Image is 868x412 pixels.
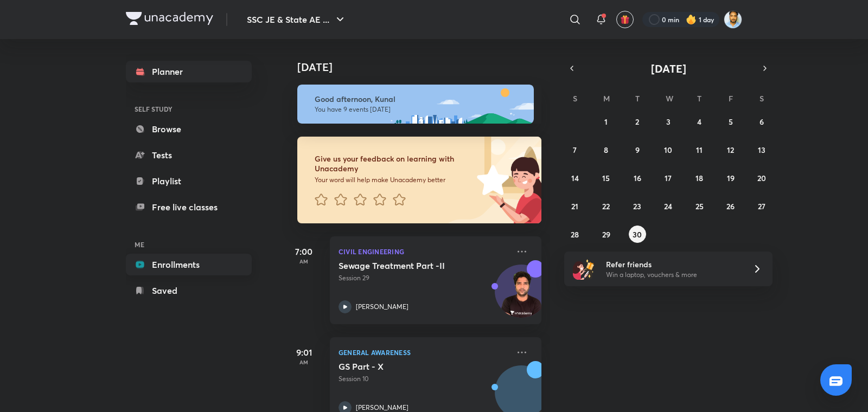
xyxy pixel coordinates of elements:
[315,105,524,114] p: You have 9 events [DATE]
[727,173,735,183] abbr: September 19, 2025
[495,271,547,323] img: Avatar
[597,113,615,130] button: September 1, 2025
[753,141,770,158] button: September 13, 2025
[339,346,509,359] p: General Awareness
[660,197,677,215] button: September 24, 2025
[602,201,610,211] abbr: September 22, 2025
[722,197,739,215] button: September 26, 2025
[686,14,697,25] img: streak
[697,117,701,127] abbr: September 4, 2025
[664,145,672,155] abbr: September 10, 2025
[571,173,579,183] abbr: September 14, 2025
[339,260,474,271] h5: Sewage Treatment Part -II
[695,173,703,183] abbr: September 18, 2025
[691,141,708,158] button: September 11, 2025
[282,359,325,365] p: AM
[629,169,646,186] button: September 16, 2025
[665,173,672,183] abbr: September 17, 2025
[629,141,646,158] button: September 9, 2025
[356,302,409,312] p: [PERSON_NAME]
[566,169,584,186] button: September 14, 2025
[573,93,577,104] abbr: Sunday
[629,113,646,130] button: September 2, 2025
[629,197,646,215] button: September 23, 2025
[753,169,770,186] button: September 20, 2025
[634,173,641,183] abbr: September 16, 2025
[691,169,708,186] button: September 18, 2025
[339,361,474,372] h5: GS Part - X
[282,258,325,265] p: AM
[126,118,252,140] a: Browse
[633,201,641,211] abbr: September 23, 2025
[759,117,764,127] abbr: September 6, 2025
[297,85,534,124] img: afternoon
[126,254,252,275] a: Enrollments
[722,113,739,130] button: September 5, 2025
[696,145,703,155] abbr: September 11, 2025
[660,141,677,158] button: September 10, 2025
[606,259,739,270] h6: Refer friends
[315,154,473,173] h6: Give us your feedback on learning with Unacademy
[597,226,615,243] button: September 29, 2025
[666,117,671,127] abbr: September 3, 2025
[666,93,673,104] abbr: Wednesday
[635,145,640,155] abbr: September 9, 2025
[126,12,213,25] img: Company Logo
[691,113,708,130] button: September 4, 2025
[297,61,552,74] h4: [DATE]
[440,137,541,223] img: feedback_image
[315,176,473,184] p: Your word will help make Unacademy better
[240,9,353,30] button: SSC JE & State AE ...
[724,10,742,29] img: Kunal Pradeep
[753,113,770,130] button: September 6, 2025
[722,169,739,186] button: September 19, 2025
[126,235,252,254] h6: ME
[729,117,733,127] abbr: September 5, 2025
[566,226,584,243] button: September 28, 2025
[759,93,764,104] abbr: Saturday
[758,201,765,211] abbr: September 27, 2025
[126,280,252,301] a: Saved
[126,196,252,218] a: Free live classes
[602,173,610,183] abbr: September 15, 2025
[597,197,615,215] button: September 22, 2025
[126,12,213,28] a: Company Logo
[126,170,252,192] a: Playlist
[635,93,640,104] abbr: Tuesday
[727,145,734,155] abbr: September 12, 2025
[629,226,646,243] button: September 30, 2025
[635,117,639,127] abbr: September 2, 2025
[758,145,765,155] abbr: September 13, 2025
[339,273,509,283] p: Session 29
[753,197,770,215] button: September 27, 2025
[282,245,325,258] h5: 7:00
[722,141,739,158] button: September 12, 2025
[620,15,630,24] img: avatar
[571,201,578,211] abbr: September 21, 2025
[597,169,615,186] button: September 15, 2025
[571,229,579,240] abbr: September 28, 2025
[282,346,325,359] h5: 9:01
[697,93,701,104] abbr: Thursday
[566,141,584,158] button: September 7, 2025
[126,61,252,82] a: Planner
[695,201,704,211] abbr: September 25, 2025
[691,197,708,215] button: September 25, 2025
[597,141,615,158] button: September 8, 2025
[660,113,677,130] button: September 3, 2025
[566,197,584,215] button: September 21, 2025
[729,93,733,104] abbr: Friday
[651,61,686,76] span: [DATE]
[126,144,252,166] a: Tests
[757,173,766,183] abbr: September 20, 2025
[339,374,509,384] p: Session 10
[573,258,595,280] img: referral
[660,169,677,186] button: September 17, 2025
[603,93,610,104] abbr: Monday
[606,270,739,280] p: Win a laptop, vouchers & more
[579,61,757,76] button: [DATE]
[726,201,735,211] abbr: September 26, 2025
[315,94,524,104] h6: Good afternoon, Kunal
[602,229,610,240] abbr: September 29, 2025
[664,201,672,211] abbr: September 24, 2025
